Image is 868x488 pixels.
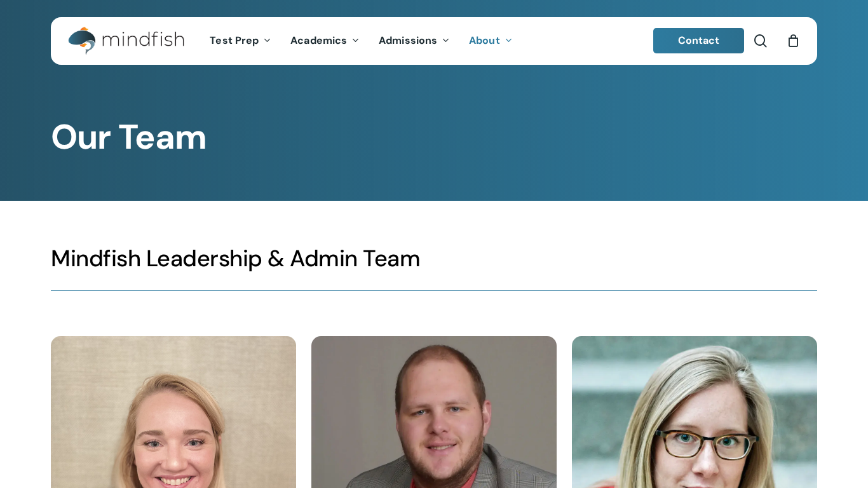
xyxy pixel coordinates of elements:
[678,34,720,47] span: Contact
[210,34,259,47] span: Test Prep
[379,34,437,47] span: Admissions
[51,244,817,273] h3: Mindfish Leadership & Admin Team
[51,117,817,158] h1: Our Team
[200,17,522,65] nav: Main Menu
[653,28,745,53] a: Contact
[281,36,369,46] a: Academics
[290,34,347,47] span: Academics
[786,34,800,48] a: Cart
[200,36,281,46] a: Test Prep
[51,17,817,65] header: Main Menu
[369,36,459,46] a: Admissions
[459,36,522,46] a: About
[469,34,500,47] span: About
